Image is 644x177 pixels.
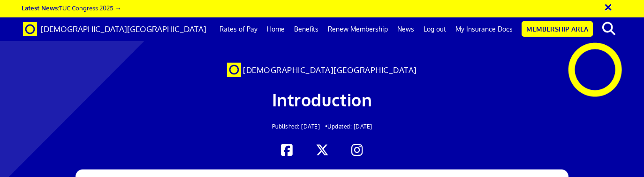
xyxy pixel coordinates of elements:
[125,123,519,129] h2: Updated: [DATE]
[41,24,206,34] span: [DEMOGRAPHIC_DATA][GEOGRAPHIC_DATA]
[451,17,517,41] a: My Insurance Docs
[22,4,59,12] strong: Latest News:
[16,17,213,41] a: Brand [DEMOGRAPHIC_DATA][GEOGRAPHIC_DATA]
[22,4,121,12] a: Latest News:TUC Congress 2025 →
[522,21,593,37] a: Membership Area
[262,17,289,41] a: Home
[215,17,262,41] a: Rates of Pay
[272,123,328,130] span: Published: [DATE] •
[289,17,323,41] a: Benefits
[323,17,393,41] a: Renew Membership
[272,89,372,110] span: Introduction
[243,65,417,75] span: [DEMOGRAPHIC_DATA][GEOGRAPHIC_DATA]
[595,19,623,39] button: search
[419,17,451,41] a: Log out
[393,17,419,41] a: News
